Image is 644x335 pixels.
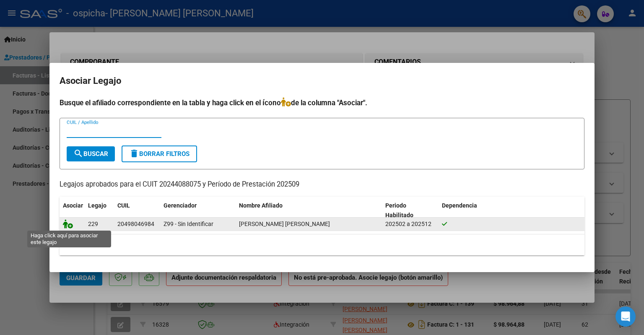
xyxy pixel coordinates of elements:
[60,97,584,108] h4: Busque el afiliado correspondiente en la tabla y haga click en el ícono de la columna "Asociar".
[239,202,283,209] span: Nombre Afiliado
[160,197,236,224] datatable-header-cell: Gerenciador
[615,306,636,327] div: Open Intercom Messenger
[60,234,584,255] div: 1 registros
[117,219,154,229] div: 20498046984
[382,197,439,224] datatable-header-cell: Periodo Habilitado
[73,148,83,158] mat-icon: search
[85,197,114,224] datatable-header-cell: Legajo
[114,197,160,224] datatable-header-cell: CUIL
[442,202,477,209] span: Dependencia
[67,146,115,161] button: Buscar
[60,179,584,190] p: Legajos aprobados para el CUIT 20244088075 y Período de Prestación 202509
[60,73,584,89] h2: Asociar Legajo
[129,150,190,158] span: Borrar Filtros
[385,219,435,229] div: 202502 a 202512
[385,202,413,218] span: Periodo Habilitado
[73,150,108,158] span: Buscar
[164,202,197,209] span: Gerenciador
[63,202,83,209] span: Asociar
[88,202,106,209] span: Legajo
[236,197,382,224] datatable-header-cell: Nombre Afiliado
[60,197,85,224] datatable-header-cell: Asociar
[164,221,213,227] span: Z99 - Sin Identificar
[129,148,139,158] mat-icon: delete
[439,197,585,224] datatable-header-cell: Dependencia
[88,221,98,227] span: 229
[239,221,330,227] span: CASTRILLO ALAN IVAN
[117,202,130,209] span: CUIL
[122,145,197,162] button: Borrar Filtros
